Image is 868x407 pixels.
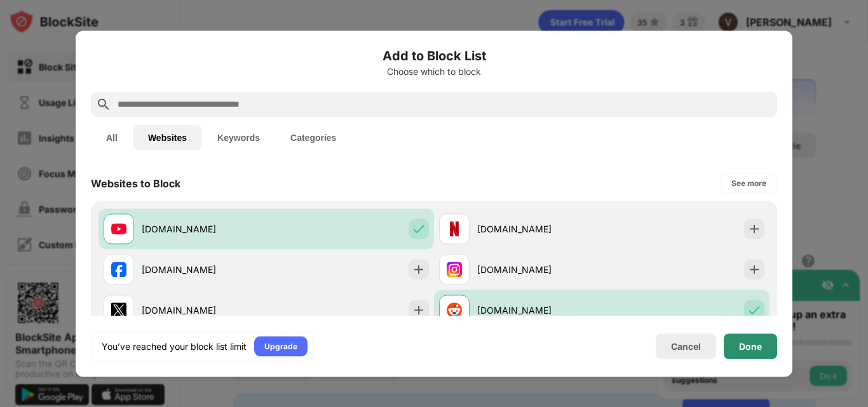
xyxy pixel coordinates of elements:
[111,302,126,317] img: favicons
[102,340,247,352] div: You’ve reached your block list limit
[91,66,777,76] div: Choose which to block
[91,177,180,189] div: Websites to Block
[111,262,126,277] img: favicons
[142,222,266,236] div: [DOMAIN_NAME]
[264,340,297,352] div: Upgrade
[142,263,266,276] div: [DOMAIN_NAME]
[202,124,275,150] button: Keywords
[275,124,351,150] button: Categories
[447,221,462,236] img: favicons
[111,221,126,236] img: favicons
[447,302,462,317] img: favicons
[671,341,701,352] div: Cancel
[477,263,602,276] div: [DOMAIN_NAME]
[477,222,602,236] div: [DOMAIN_NAME]
[477,304,602,317] div: [DOMAIN_NAME]
[91,124,133,150] button: All
[142,304,266,317] div: [DOMAIN_NAME]
[739,341,762,351] div: Done
[731,177,766,189] div: See more
[91,46,777,65] h6: Add to Block List
[96,97,111,112] img: search.svg
[133,124,202,150] button: Websites
[447,262,462,277] img: favicons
